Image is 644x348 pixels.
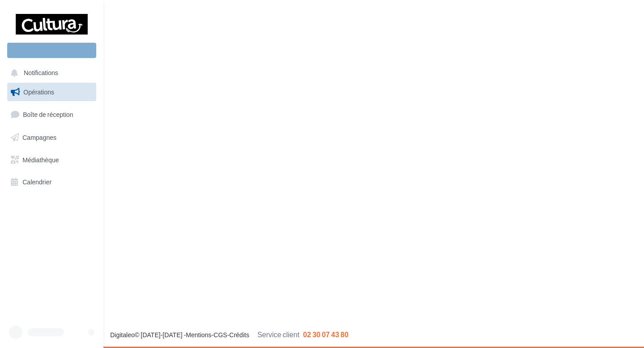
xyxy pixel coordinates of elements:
span: Service client [257,330,300,339]
span: Calendrier [22,178,52,186]
span: Campagnes [22,134,57,141]
a: CGS [214,331,227,339]
a: Campagnes [5,128,98,147]
span: © [DATE]-[DATE] - - - [110,331,349,339]
span: 02 30 07 43 80 [303,330,349,339]
a: Boîte de réception [5,105,98,124]
a: Crédits [229,331,249,339]
a: Médiathèque [5,151,98,170]
div: Nouvelle campagne [7,43,96,58]
a: Calendrier [5,173,98,192]
span: Médiathèque [22,156,59,163]
a: Opérations [5,83,98,102]
span: Notifications [24,69,58,77]
a: Mentions [186,331,211,339]
a: Digitaleo [110,331,134,339]
span: Opérations [23,88,54,96]
span: Boîte de réception [23,111,73,118]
